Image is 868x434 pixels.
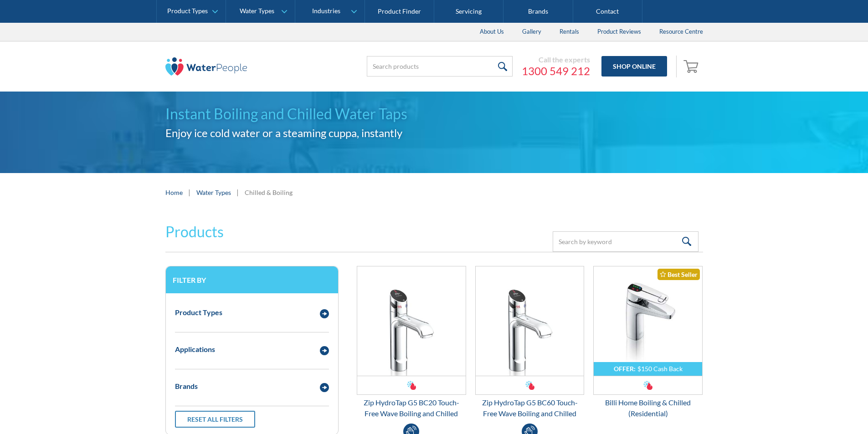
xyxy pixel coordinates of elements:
[357,397,466,419] div: Zip HydroTap G5 BC20 Touch-Free Wave Boiling and Chilled
[550,23,588,41] a: Rentals
[777,388,868,434] iframe: podium webchat widget bubble
[187,187,192,198] div: |
[553,231,699,252] input: Search by keyword
[173,276,331,284] h3: Filter by
[357,266,466,419] a: Zip HydroTap G5 BC20 Touch-Free Wave Boiling and ChilledZip HydroTap G5 BC20 Touch-Free Wave Boil...
[593,266,703,419] a: OFFER:$150 Cash BackBilli Home Boiling & Chilled (Residential)Best SellerBilli Home Boiling & Chi...
[367,56,513,77] input: Search products
[165,125,703,141] h2: Enjoy ice cold water or a steaming cuppa, instantly
[513,23,550,41] a: Gallery
[657,269,700,280] div: Best Seller
[175,307,222,318] div: Product Types
[637,365,683,373] div: $150 Cash Back
[165,57,247,76] img: The Water People
[175,381,198,392] div: Brands
[522,64,590,78] a: 1300 549 212
[614,365,636,373] div: OFFER:
[236,187,240,198] div: |
[196,188,231,197] a: Water Types
[650,23,712,41] a: Resource Centre
[594,266,702,376] img: Billi Home Boiling & Chilled (Residential)
[165,188,183,197] a: Home
[681,56,703,77] a: Open cart
[475,397,585,419] div: Zip HydroTap G5 BC60 Touch-Free Wave Boiling and Chilled
[175,411,255,428] a: Reset all filters
[167,7,208,15] div: Product Types
[683,59,701,73] img: shopping cart
[357,266,466,376] img: Zip HydroTap G5 BC20 Touch-Free Wave Boiling and Chilled
[471,23,513,41] a: About Us
[476,266,584,376] img: Zip HydroTap G5 BC60 Touch-Free Wave Boiling and Chilled
[240,7,274,15] div: Water Types
[165,221,224,243] h2: Products
[312,7,340,15] div: Industries
[601,56,667,77] a: Shop Online
[522,55,590,64] div: Call the experts
[588,23,650,41] a: Product Reviews
[475,266,585,419] a: Zip HydroTap G5 BC60 Touch-Free Wave Boiling and ChilledZip HydroTap G5 BC60 Touch-Free Wave Boil...
[593,397,703,419] div: Billi Home Boiling & Chilled (Residential)
[245,188,293,197] div: Chilled & Boiling
[165,103,703,125] h1: Instant Boiling and Chilled Water Taps
[175,344,215,355] div: Applications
